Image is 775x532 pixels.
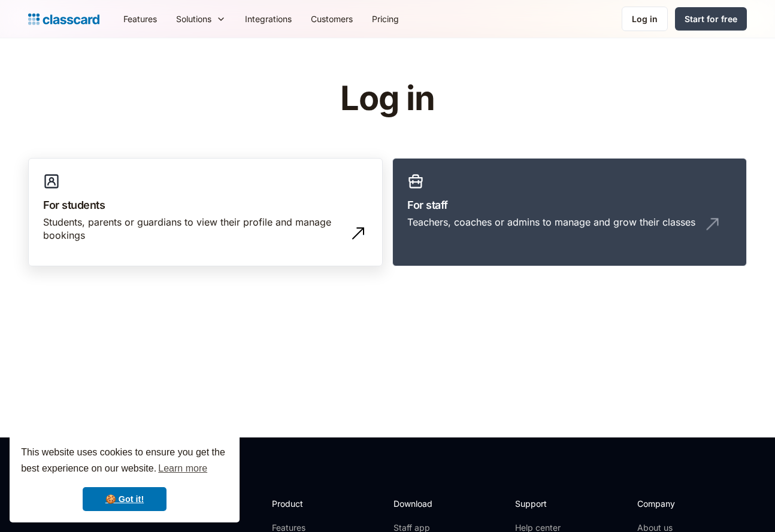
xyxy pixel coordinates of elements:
[235,5,301,32] a: Integrations
[675,7,747,31] a: Start for free
[156,460,209,478] a: learn more about cookies
[685,13,737,25] div: Start for free
[166,5,235,32] div: Solutions
[10,434,240,522] div: cookieconsent
[21,445,228,478] span: This website uses cookies to ensure you get the best experience on our website.
[632,13,658,25] div: Log in
[407,215,695,229] div: Teachers, coaches or admins to manage and grow their classes
[272,497,336,510] h2: Product
[362,5,408,32] a: Pricing
[407,197,732,213] h3: For staff
[28,158,383,267] a: For studentsStudents, parents or guardians to view their profile and manage bookings
[301,5,362,32] a: Customers
[515,497,564,510] h2: Support
[28,11,99,28] a: home
[114,5,166,32] a: Features
[198,80,578,117] h1: Log in
[176,13,211,25] div: Solutions
[43,215,344,242] div: Students, parents or guardians to view their profile and manage bookings
[622,7,668,31] a: Log in
[43,197,368,213] h3: For students
[637,497,717,510] h2: Company
[392,158,747,267] a: For staffTeachers, coaches or admins to manage and grow their classes
[83,487,166,511] a: dismiss cookie message
[393,497,443,510] h2: Download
